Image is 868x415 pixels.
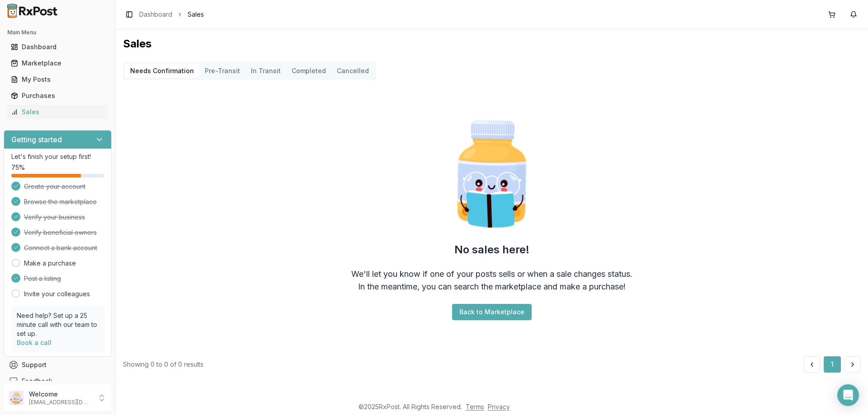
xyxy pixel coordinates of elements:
span: Verify your business [24,213,85,222]
nav: breadcrumb [139,10,204,19]
button: Pre-Transit [199,64,245,78]
div: Purchases [11,91,104,100]
p: [EMAIL_ADDRESS][DOMAIN_NAME] [29,399,92,406]
p: Need help? Set up a 25 minute call with our team to set up. [17,311,99,338]
a: Invite your colleagues [24,289,90,298]
button: Sales [4,105,112,119]
p: Let's finish your setup first! [11,152,104,161]
button: Cancelled [331,64,374,78]
img: User avatar [9,391,24,405]
button: 1 [824,356,841,373]
div: Showing 0 to 0 of 0 results [123,360,203,369]
div: We'll let you know if one of your posts sells or when a sale changes status. [351,268,632,280]
div: Open Intercom Messenger [837,384,859,406]
span: Sales [188,10,204,19]
button: Completed [286,64,331,78]
div: In the meantime, you can search the marketplace and make a purchase! [358,280,626,293]
a: Dashboard [7,39,108,55]
button: My Posts [4,72,112,87]
h2: Main Menu [7,29,108,36]
a: Terms [466,403,484,410]
button: Needs Confirmation [125,64,199,78]
span: Verify beneficial owners [24,228,97,237]
button: Dashboard [4,40,112,54]
a: Sales [7,104,108,120]
span: Create your account [24,182,85,191]
span: Feedback [22,377,52,386]
span: Browse the marketplace [24,197,97,206]
a: Purchases [7,88,108,104]
span: 75 % [11,163,25,172]
div: Dashboard [11,42,104,51]
button: Feedback [4,373,112,389]
div: Sales [11,107,104,117]
img: RxPost Logo [4,4,61,18]
button: Purchases [4,89,112,103]
a: My Posts [7,71,108,88]
a: Marketplace [7,55,108,71]
h2: No sales here! [454,242,529,257]
h1: Sales [123,37,861,51]
button: Support [4,357,112,373]
a: Make a purchase [24,259,76,268]
a: Dashboard [139,10,172,19]
p: Welcome [29,390,92,399]
img: Smart Pill Bottle [434,116,550,232]
button: In Transit [245,64,286,78]
span: Connect a bank account [24,243,97,252]
span: Post a listing [24,274,61,283]
button: Back to Marketplace [452,304,532,320]
a: Book a call [17,339,52,346]
button: Marketplace [4,56,112,70]
div: My Posts [11,75,104,84]
h3: Getting started [11,134,62,145]
a: Privacy [488,403,510,410]
div: Marketplace [11,59,104,68]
